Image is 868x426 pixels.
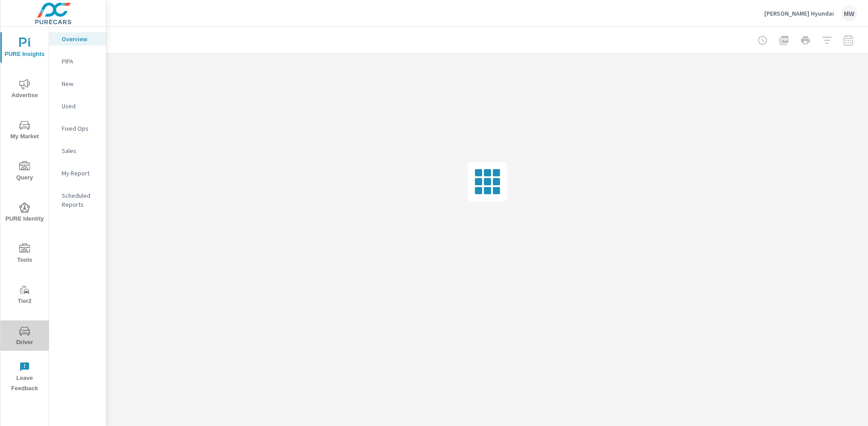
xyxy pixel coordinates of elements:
p: Sales [62,146,99,155]
div: My Report [49,166,106,180]
div: nav menu [0,27,49,397]
span: My Market [3,120,46,142]
p: Fixed Ops [62,124,99,133]
div: Used [49,99,106,113]
div: Scheduled Reports [49,189,106,211]
span: Tools [3,243,46,265]
span: Leave Feedback [3,362,46,394]
p: [PERSON_NAME] Hyundai [764,9,834,17]
div: Overview [49,32,106,46]
div: MW [841,5,857,21]
p: PIPA [62,57,99,66]
p: Overview [62,34,99,43]
div: Fixed Ops [49,122,106,135]
span: Driver [3,326,46,348]
p: Used [62,102,99,111]
span: Advertise [3,79,46,101]
span: PURE Identity [3,202,46,224]
p: My Report [62,169,99,178]
p: New [62,79,99,88]
span: PURE Insights [3,38,46,60]
div: PIPA [49,55,106,68]
p: Scheduled Reports [62,191,99,209]
span: Query [3,161,46,183]
span: Tier2 [3,285,46,307]
div: Sales [49,144,106,158]
div: New [49,77,106,90]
